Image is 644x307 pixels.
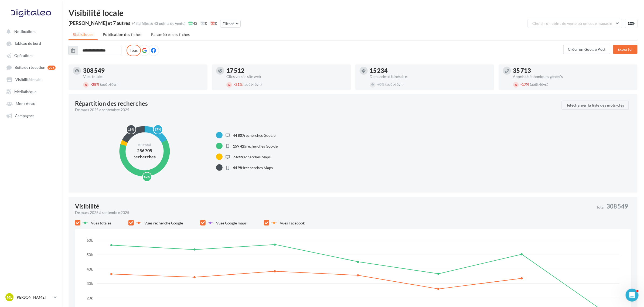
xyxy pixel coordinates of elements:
span: Opérations [14,53,33,58]
div: Vues totales [83,75,203,79]
text: 40k [87,267,93,271]
span: - [521,82,522,87]
p: [PERSON_NAME] [16,295,52,300]
span: Visibilité locale [15,77,41,82]
text: 50k [87,252,93,257]
button: Exporter [613,45,638,54]
a: Opérations [3,50,59,60]
div: 35 713 [513,68,633,74]
div: Répartition des recherches [75,101,148,107]
span: (août-févr.) [530,82,548,87]
div: De mars 2025 à septembre 2025 [75,107,557,112]
span: 21% [234,82,243,87]
div: Clics vers le site web [226,75,346,79]
span: 44 807 [233,133,244,138]
button: Filtrer [220,20,241,28]
a: Visibilité locale [3,74,59,84]
a: Médiathèque [3,87,59,96]
span: - [91,82,92,87]
span: Vues totales [91,221,111,225]
label: Tous [127,45,141,56]
span: Vues Google maps [216,221,247,225]
span: Choisir un point de vente ou un code magasin [532,21,612,26]
span: (août-févr.) [100,82,118,87]
span: recherches Maps [233,165,273,170]
span: 43 [188,21,197,26]
a: ML [PERSON_NAME] [4,292,58,302]
span: Mon réseau [16,101,35,106]
span: recherches Google [233,133,275,138]
div: Visibilité locale [69,9,638,17]
span: Campagnes [15,113,34,118]
div: 17 512 [226,68,346,74]
div: [PERSON_NAME] et 7 autres [69,21,130,25]
span: 44 981 [233,165,244,170]
span: recherches Google [233,144,278,148]
button: Choisir un point de vente ou un code magasin [528,19,622,28]
span: 17% [521,82,529,87]
button: Télécharger la liste des mots-clés [562,101,629,110]
span: Notifications [14,29,36,34]
span: Publication des fiches [103,32,142,37]
span: 7 492 [233,155,242,159]
span: 0 [200,21,207,26]
button: Notifications [3,26,57,36]
text: 30k [87,281,93,286]
span: 28% [91,82,99,87]
span: ML [7,295,12,300]
a: Tableau de bord [3,38,59,48]
div: Visibilité [75,203,99,209]
span: (août-févr.) [386,82,404,87]
span: 308 549 [606,203,628,209]
text: 60k [87,238,93,243]
div: Demandes d'itinéraire [370,75,490,79]
span: Total [596,205,605,209]
span: Tableau de bord [15,41,41,46]
span: (août-févr.) [243,82,262,87]
a: Campagnes [3,111,59,120]
span: Paramètres des fiches [151,32,190,37]
span: 159 425 [233,144,246,148]
span: Boîte de réception [15,65,45,70]
div: 99+ [47,66,56,70]
span: 0 [210,21,217,26]
a: Mon réseau [3,98,59,108]
span: recherches Maps [233,155,271,159]
div: (43 affiliés & 43 points de vente) [132,21,185,26]
span: + [377,82,380,87]
iframe: Intercom live chat [626,289,639,302]
span: Vues recherche Google [144,221,183,225]
span: Vues Facebook [280,221,305,225]
div: 308 549 [83,68,203,74]
div: Appels téléphoniques générés [513,75,633,79]
a: Boîte de réception 99+ [3,62,59,72]
span: 0% [377,82,385,87]
text: 20k [87,296,93,300]
div: 15 234 [370,68,490,74]
span: - [234,82,235,87]
button: Créer un Google Post [563,45,610,54]
div: De mars 2025 à septembre 2025 [75,210,592,215]
span: Médiathèque [14,89,36,94]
